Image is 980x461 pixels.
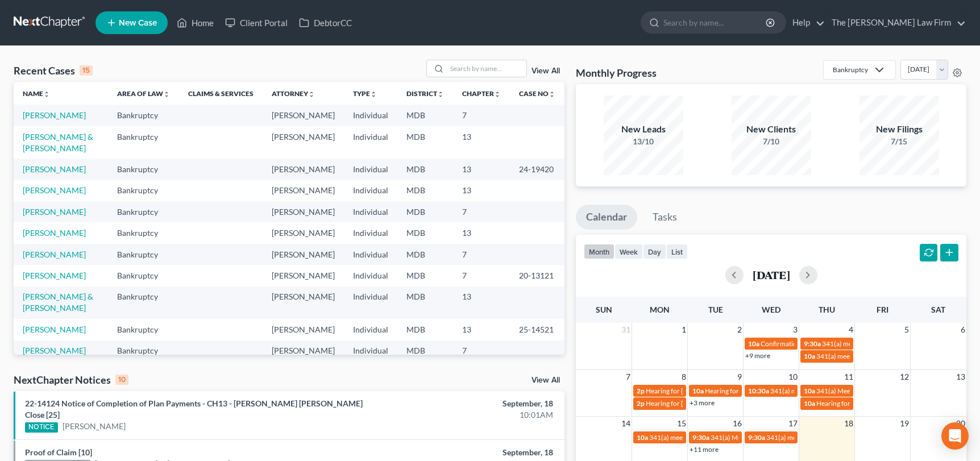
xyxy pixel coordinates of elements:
span: 1 [680,323,687,337]
div: New Filings [859,123,939,136]
span: 341(a) Meeting for [PERSON_NAME] & [PERSON_NAME] [711,433,881,442]
td: [PERSON_NAME] [263,126,344,159]
div: September, 18 [385,447,553,458]
span: 19 [899,417,910,430]
span: 16 [732,417,743,430]
a: Case Nounfold_more [519,89,555,98]
span: 10a [637,433,648,442]
span: 2p [637,399,645,408]
span: Hearing for [PERSON_NAME] [705,387,794,395]
td: Individual [344,126,397,159]
td: 13 [453,222,510,243]
a: Calendar [576,205,637,230]
a: Help [787,13,825,33]
td: 7 [453,244,510,265]
td: 7 [453,105,510,126]
td: Individual [344,180,397,201]
td: 24-19420 [510,159,564,180]
td: 7 [453,201,510,222]
span: 5 [903,323,910,337]
i: unfold_more [43,91,50,98]
a: Area of Lawunfold_more [117,89,170,98]
td: [PERSON_NAME] [263,319,344,340]
td: Bankruptcy [108,159,179,180]
a: The [PERSON_NAME] Law Firm [826,13,966,33]
td: [PERSON_NAME] [263,265,344,286]
span: 10 [787,370,799,384]
span: Fri [877,305,888,314]
a: [PERSON_NAME] [23,164,86,174]
span: 14 [620,417,632,430]
td: 13 [453,180,510,201]
td: [PERSON_NAME] [263,180,344,201]
span: 6 [960,323,966,337]
span: Tue [708,305,723,314]
span: 31 [620,323,632,337]
a: View All [531,376,560,384]
span: New Case [119,19,157,27]
span: 18 [843,417,854,430]
span: 11 [843,370,854,384]
td: Individual [344,201,397,222]
a: [PERSON_NAME] & [PERSON_NAME] [23,132,93,153]
a: +11 more [690,445,719,454]
td: Individual [344,222,397,243]
div: Bankruptcy [833,65,868,74]
span: Confirmation hearing for [PERSON_NAME] & [PERSON_NAME] [761,339,950,348]
a: [PERSON_NAME] [63,421,126,432]
span: 341(a) meeting for [PERSON_NAME] [766,433,876,442]
span: 10a [692,387,704,395]
span: 13 [955,370,966,384]
span: 10:30a [748,387,769,395]
a: Nameunfold_more [23,89,50,98]
a: Chapterunfold_more [462,89,501,98]
div: 15 [80,65,93,76]
div: New Clients [732,123,811,136]
td: Bankruptcy [108,265,179,286]
td: Individual [344,286,397,319]
a: [PERSON_NAME] [23,346,86,355]
td: MDB [397,244,453,265]
span: 3 [792,323,799,337]
td: MDB [397,159,453,180]
span: 10a [804,352,815,360]
a: [PERSON_NAME] [23,110,86,120]
td: Bankruptcy [108,222,179,243]
span: 9:30a [748,433,765,442]
span: Hearing for [PERSON_NAME] [646,387,734,395]
td: MDB [397,180,453,201]
span: 341(a) meeting for [PERSON_NAME] [770,387,880,395]
a: Home [171,13,219,33]
td: 13 [453,159,510,180]
div: Recent Cases [14,64,93,77]
span: 341(a) meeting for [PERSON_NAME] [822,339,932,348]
a: Districtunfold_more [406,89,444,98]
input: Search by name... [663,12,767,33]
span: 10a [748,339,759,348]
span: 8 [680,370,687,384]
a: [PERSON_NAME] & [PERSON_NAME] [23,292,93,313]
td: MDB [397,319,453,340]
td: 13 [453,319,510,340]
h2: [DATE] [753,269,790,281]
a: View All [531,67,560,75]
i: unfold_more [308,91,315,98]
a: 22-14124 Notice of Completion of Plan Payments - CH13 - [PERSON_NAME] [PERSON_NAME] Close [25] [25,398,363,420]
td: 25-14521 [510,319,564,340]
span: 4 [848,323,854,337]
span: 9:30a [804,339,821,348]
td: Bankruptcy [108,126,179,159]
a: [PERSON_NAME] [23,228,86,238]
div: 10:01AM [385,409,553,421]
span: 9:30a [692,433,709,442]
i: unfold_more [437,91,444,98]
td: Bankruptcy [108,319,179,340]
span: Wed [762,305,780,314]
a: +9 more [745,351,770,360]
td: [PERSON_NAME] [263,222,344,243]
span: 9 [736,370,743,384]
td: Bankruptcy [108,340,179,362]
span: Thu [819,305,835,314]
button: month [584,244,614,259]
span: 10a [804,399,815,408]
